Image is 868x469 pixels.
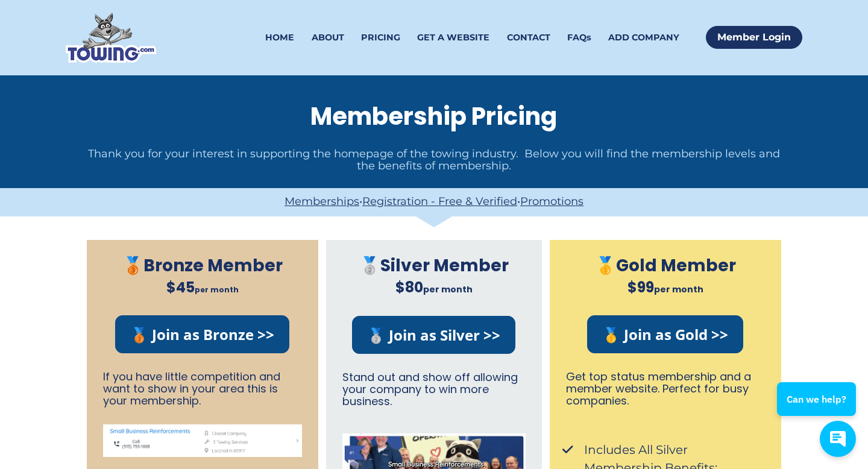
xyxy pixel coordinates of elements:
strong: per month [654,283,703,295]
a: 🥇 Join as Gold >> [587,315,743,353]
strong: $80 [395,277,423,297]
a: 🥉 Join as Bronze >> [115,315,289,353]
span: Membership Pricing [310,99,557,133]
a: PRICING [361,24,400,52]
span: Get top status membership and a member website. Perfect for busy companies. [566,369,754,409]
span: If you have little competition and want to show in your area this is your membership. [103,369,283,409]
strong: 🥉Bronze Member [122,254,283,277]
strong: $99 [627,277,654,297]
strong: per month [195,285,239,295]
p: • • [72,197,796,208]
a: Memberships [285,195,359,208]
a: ADD COMPANY [608,24,679,52]
a: Member Login [706,26,802,49]
strong: 🥈Silver Member [359,254,509,277]
a: GET A WEBSITE [417,24,489,52]
strong: 🥇Gold Member [595,254,736,277]
a: ABOUT [312,24,344,52]
img: Towing.com Logo [66,13,156,63]
iframe: Conversations [763,349,868,469]
a: Registration - Free & Verified [362,195,517,208]
strong: $45 [166,277,195,297]
a: FAQs [567,24,591,52]
a: 🥈 Join as Silver >> [352,316,515,354]
a: CONTACT [507,24,550,52]
a: HOME [265,24,294,52]
a: Promotions [520,195,583,208]
span: Stand out and show off allowing your company to win more business. [342,370,521,409]
span: Thank you for your interest in supporting the homepage of the towing industry. Below you will fin... [88,147,783,172]
strong: per month [423,283,473,295]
